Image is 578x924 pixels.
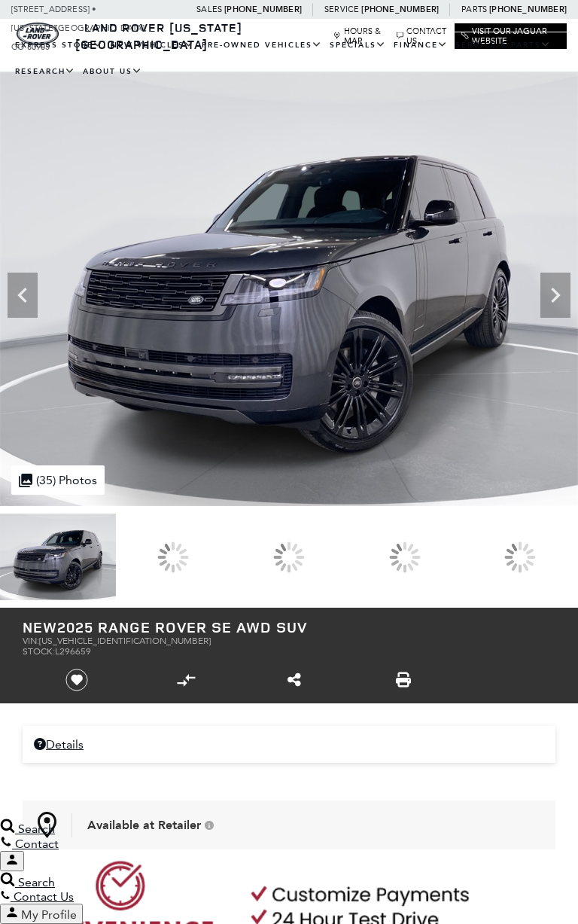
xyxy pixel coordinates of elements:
a: Specials [326,32,390,59]
nav: Main Navigation [11,32,567,85]
a: land-rover [17,23,59,45]
span: My Profile [21,907,77,922]
div: (35) Photos [11,465,105,495]
button: Save vehicle [60,668,93,692]
a: EXPRESS STORE [11,32,107,59]
h1: 2025 Range Rover SE AWD SUV [23,619,451,636]
span: Stock: [23,646,55,657]
a: [STREET_ADDRESS] • [US_STATE][GEOGRAPHIC_DATA], CO 80905 [11,5,148,52]
a: Service & Parts [452,32,555,59]
a: Pre-Owned Vehicles [198,32,326,59]
a: Research [11,59,79,85]
span: Contact [15,837,59,851]
a: Hours & Map [333,26,388,46]
span: Available at Retailer [87,817,201,834]
a: Contact Us [397,26,448,46]
span: VIN: [23,636,39,646]
a: Finance [390,32,452,59]
a: About Us [79,59,146,85]
a: Print this New 2025 Range Rover SE AWD SUV [396,671,411,689]
span: Contact Us [14,889,74,904]
strong: New [23,617,57,637]
img: Land Rover [17,23,59,45]
img: Map Pin Icon [38,812,56,838]
a: Share this New 2025 Range Rover SE AWD SUV [287,671,301,689]
a: Land Rover [US_STATE][GEOGRAPHIC_DATA] [75,20,242,53]
span: L296659 [55,646,91,657]
button: Compare vehicle [175,669,197,691]
a: [PHONE_NUMBER] [361,4,439,15]
a: New Vehicles [107,32,198,59]
a: [PHONE_NUMBER] [224,4,302,15]
a: [PHONE_NUMBER] [489,4,567,15]
a: Details [34,737,544,752]
a: Visit Our Jaguar Website [461,26,560,46]
span: [US_VEHICLE_IDENTIFICATION_NUMBER] [39,636,211,646]
span: Search [18,875,55,889]
span: Search [18,822,55,836]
